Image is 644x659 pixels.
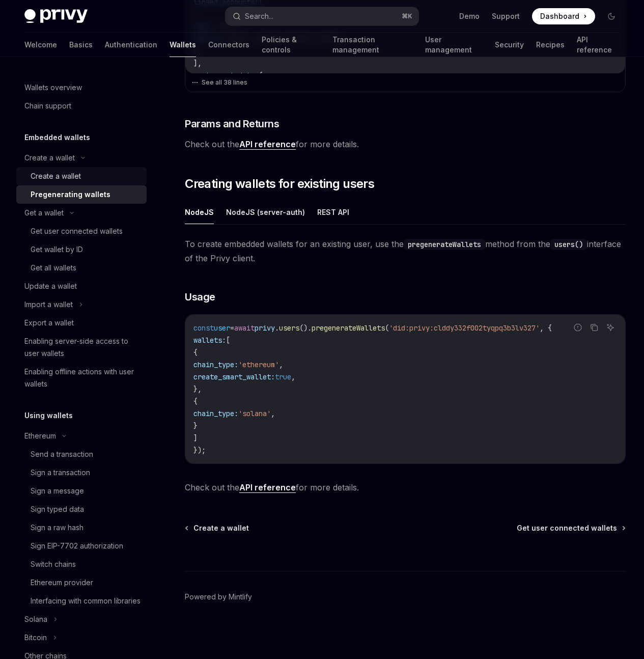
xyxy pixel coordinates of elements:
span: , [279,360,283,369]
div: Update a wallet [24,280,77,292]
a: Policies & controls [262,33,320,57]
button: Toggle dark mode [603,8,620,24]
span: (). [299,323,312,333]
span: 'solana' [238,409,271,418]
a: Security [495,33,524,57]
span: To create embedded wallets for an existing user, use the method from the interface of the Privy c... [185,237,626,265]
span: Usage [185,290,215,304]
span: chain_type: [193,409,238,418]
a: Sign a raw hash [16,518,147,537]
span: { [193,397,198,406]
span: Creating wallets for existing users [185,176,374,192]
span: create_smart_wallet: [193,372,275,381]
div: Enabling offline actions with user wallets [24,366,141,390]
a: API reference [577,33,620,57]
a: Pregenerating wallets [16,185,147,204]
a: API reference [239,482,296,493]
span: const [193,323,214,333]
div: Import a wallet [24,298,73,311]
a: Switch chains [16,555,147,573]
div: Get wallet by ID [31,243,83,256]
a: Support [492,11,520,21]
div: Send a transaction [31,448,93,460]
span: Check out the for more details. [185,137,626,151]
div: Bitcoin [24,631,47,644]
div: Get all wallets [31,262,76,274]
a: Update a wallet [16,277,147,295]
span: await [234,323,255,333]
span: Dashboard [540,11,579,21]
div: Get a wallet [24,207,64,219]
span: }, [193,385,202,394]
span: { [193,348,198,357]
button: Copy the contents from the code block [587,321,601,334]
div: Sign a raw hash [31,521,83,534]
div: Export a wallet [24,317,74,329]
span: custom_metadata: [193,71,259,80]
a: Wallets [170,33,196,57]
span: user [214,323,230,333]
span: ], [193,59,202,68]
a: Sign a message [16,482,147,500]
a: Get user connected wallets [16,222,147,240]
a: Sign typed data [16,500,147,518]
span: 'did:privy:clddy332f002tyqpq3b3lv327' [389,323,540,333]
a: Connectors [208,33,249,57]
a: Authentication [105,33,157,57]
div: Create a wallet [31,170,81,182]
div: Search... [245,10,273,22]
button: NodeJS [185,200,214,224]
span: { [259,71,263,80]
a: User management [425,33,483,57]
div: Get user connected wallets [31,225,123,237]
button: NodeJS (server-auth) [226,200,305,224]
a: Ethereum provider [16,573,147,592]
span: = [230,323,234,333]
span: 'ethereum' [238,360,279,369]
button: Ask AI [604,321,617,334]
div: Enabling server-side access to user wallets [24,335,141,360]
span: users [279,323,299,333]
a: Sign EIP-7702 authorization [16,537,147,555]
button: Search...⌘K [226,7,418,25]
div: Pregenerating wallets [31,188,110,201]
span: pregenerateWallets [312,323,385,333]
code: users() [550,239,587,250]
div: Ethereum provider [31,576,93,589]
button: See all 38 lines [191,75,619,90]
a: Wallets overview [16,78,147,97]
a: Demo [459,11,480,21]
a: Basics [69,33,93,57]
span: Params and Returns [185,117,279,131]
div: Sign a transaction [31,466,90,479]
button: REST API [317,200,349,224]
span: wallets: [193,336,226,345]
a: Create a wallet [16,167,147,185]
button: Report incorrect code [571,321,584,334]
div: Sign a message [31,485,84,497]
span: , { [540,323,552,333]
div: Sign typed data [31,503,84,515]
a: Get all wallets [16,259,147,277]
a: Transaction management [332,33,413,57]
h5: Embedded wallets [24,131,90,144]
div: Ethereum [24,430,56,442]
a: Enabling offline actions with user wallets [16,363,147,393]
span: } [193,421,198,430]
span: , [271,409,275,418]
a: Send a transaction [16,445,147,463]
h5: Using wallets [24,409,73,422]
a: Welcome [24,33,57,57]
span: }); [193,446,206,455]
img: dark logo [24,9,88,23]
span: Check out the for more details. [185,480,626,495]
a: Interfacing with common libraries [16,592,147,610]
a: API reference [239,139,296,150]
span: Get user connected wallets [517,523,617,533]
div: Wallets overview [24,81,82,94]
a: Get wallet by ID [16,240,147,259]
a: Dashboard [532,8,595,24]
span: true [275,372,291,381]
div: Sign EIP-7702 authorization [31,540,123,552]
code: pregenerateWallets [404,239,485,250]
